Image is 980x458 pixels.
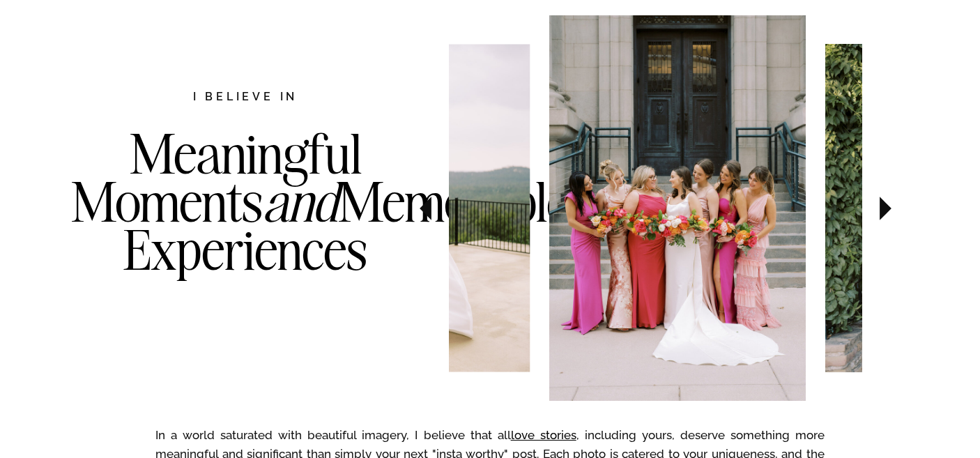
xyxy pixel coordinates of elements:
a: love stories [511,428,576,442]
h2: I believe in [119,89,372,107]
h3: Meaningful Moments Memorable Experiences [71,130,420,330]
i: and [263,167,338,236]
img: Bridesmaids in downtown [549,15,806,401]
